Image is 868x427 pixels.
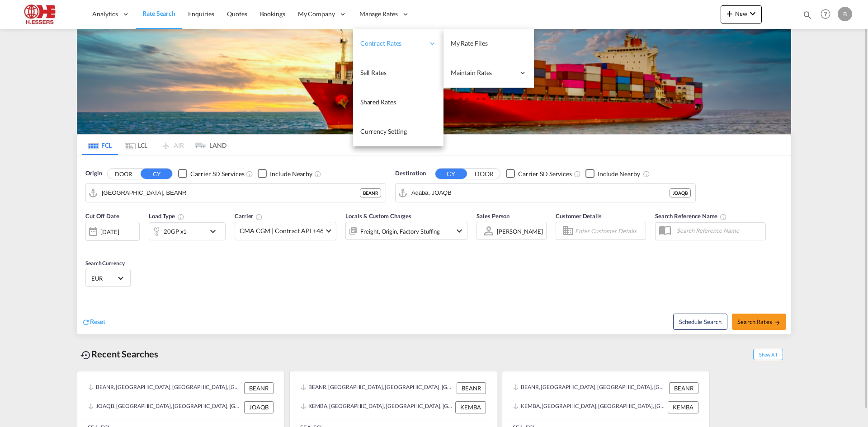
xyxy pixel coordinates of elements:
[353,29,443,58] div: Contract Rates
[345,212,411,220] span: Locals & Custom Charges
[108,169,139,179] button: DOOR
[82,318,90,326] md-icon: icon-refresh
[513,382,667,394] div: BEANR, Antwerp, Belgium, Western Europe, Europe
[244,401,274,413] div: JOAQB
[457,382,486,394] div: BEANR
[301,382,454,394] div: BEANR, Antwerp, Belgium, Western Europe, Europe
[774,319,781,326] md-icon: icon-arrow-right
[747,8,758,19] md-icon: icon-chevron-down
[575,224,643,238] input: Enter Customer Details
[82,135,118,155] md-tab-item: FCL
[360,98,396,106] span: Shared Rates
[118,135,154,155] md-tab-item: LCL
[92,9,118,19] span: Analytics
[360,39,425,48] span: Contract Rates
[353,88,443,117] a: Shared Rates
[360,127,407,135] span: Currency Setting
[244,382,274,394] div: BEANR
[82,317,105,327] div: icon-refreshReset
[301,401,453,413] div: KEMBA, Mombasa, Kenya, Eastern Africa, Africa
[190,169,244,178] div: Carrier SD Services
[260,10,285,18] span: Bookings
[85,169,102,178] span: Origin
[802,10,812,20] md-icon: icon-magnify
[454,225,465,236] md-icon: icon-chevron-down
[177,213,184,221] md-icon: icon-information-outline
[802,10,812,23] div: icon-magnify
[90,272,126,285] md-select: Select Currency: € EUREuro
[655,212,727,220] span: Search Reference Name
[188,10,214,18] span: Enquiries
[178,169,244,178] md-checkbox: Checkbox No Ink
[80,350,91,361] md-icon: icon-backup-restore
[443,58,534,88] div: Maintain Rates
[258,169,312,178] md-checkbox: Checkbox No Ink
[396,184,695,202] md-input-container: Aqaba, JOAQB
[737,318,781,325] span: Search Rates
[411,186,670,200] input: Search by Port
[102,186,360,200] input: Search by Port
[142,9,175,17] span: Rate Search
[149,222,226,240] div: 20GP x1icon-chevron-down
[513,401,665,413] div: KEMBA, Mombasa, Kenya, Eastern Africa, Africa
[77,155,791,334] div: Origin DOOR CY Checkbox No InkUnchecked: Search for CY (Container Yard) services for all selected...
[77,344,162,364] div: Recent Searches
[164,225,187,238] div: 20GP x1
[585,169,640,178] md-checkbox: Checkbox No Ink
[90,318,105,325] span: Reset
[100,228,119,236] div: [DATE]
[85,260,125,267] span: Search Currency
[506,169,572,178] md-checkbox: Checkbox No Ink
[345,222,467,240] div: Freight Origin Factory Stuffingicon-chevron-down
[468,169,500,179] button: DOOR
[88,382,242,394] div: BEANR, Antwerp, Belgium, Western Europe, Europe
[86,184,386,202] md-input-container: Antwerp, BEANR
[77,29,791,134] img: LCL+%26+FCL+BACKGROUND.png
[496,225,544,238] md-select: Sales Person: Bo Schepkens
[359,9,398,19] span: Manage Rates
[91,274,117,282] span: EUR
[670,188,691,197] div: JOAQB
[732,314,786,330] button: Search Ratesicon-arrow-right
[82,135,226,155] md-pagination-wrapper: Use the left and right arrow keys to navigate between tabs
[395,169,426,178] span: Destination
[240,226,323,235] span: CMA CGM | Contract API +46
[353,117,443,146] a: Currency Setting
[818,6,838,23] div: Help
[270,169,312,178] div: Include Nearby
[838,7,852,21] div: B
[818,6,833,22] span: Help
[314,170,321,178] md-icon: Unchecked: Ignores neighbouring ports when fetching rates.Checked : Includes neighbouring ports w...
[85,212,119,220] span: Cut Off Date
[724,8,735,19] md-icon: icon-plus 400-fg
[455,401,486,413] div: KEMBA
[246,170,253,178] md-icon: Unchecked: Search for CY (Container Yard) services for all selected carriers.Checked : Search for...
[443,29,534,58] a: My Rate Files
[227,10,247,18] span: Quotes
[518,169,572,178] div: Carrier SD Services
[360,225,440,238] div: Freight Origin Factory Stuffing
[724,10,758,17] span: New
[190,135,226,155] md-tab-item: LAND
[208,226,223,237] md-icon: icon-chevron-down
[451,68,515,77] span: Maintain Rates
[556,212,601,220] span: Customer Details
[85,222,140,241] div: [DATE]
[476,212,509,220] span: Sales Person
[668,401,698,413] div: KEMBA
[720,213,727,221] md-icon: Your search will be saved by the below given name
[451,39,488,47] span: My Rate Files
[721,5,762,23] button: icon-plus 400-fgNewicon-chevron-down
[643,170,650,178] md-icon: Unchecked: Ignores neighbouring ports when fetching rates.Checked : Includes neighbouring ports w...
[669,382,698,394] div: BEANR
[574,170,581,178] md-icon: Unchecked: Search for CY (Container Yard) services for all selected carriers.Checked : Search for...
[353,58,443,88] a: Sell Rates
[298,9,335,19] span: My Company
[598,169,640,178] div: Include Nearby
[360,69,387,76] span: Sell Rates
[149,212,184,220] span: Load Type
[85,240,92,252] md-datepicker: Select
[435,169,467,179] button: CY
[753,349,783,360] span: Show All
